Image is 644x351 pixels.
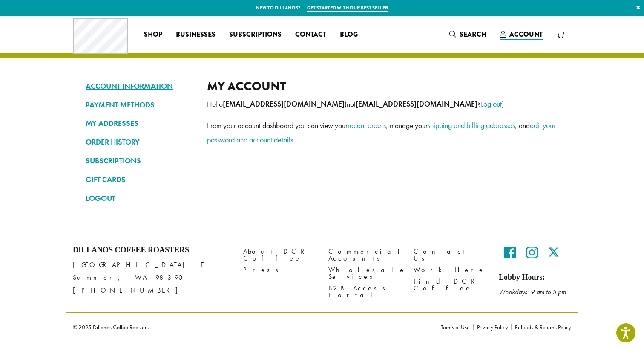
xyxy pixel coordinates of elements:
strong: [EMAIL_ADDRESS][DOMAIN_NAME] [356,99,477,109]
a: Get started with our best seller [307,4,388,12]
a: Shop [137,28,169,41]
a: Terms of Use [441,324,473,330]
a: ORDER HISTORY [86,135,194,149]
nav: Account pages [86,79,194,212]
a: LOGOUT [86,191,194,206]
a: Search [443,27,493,41]
a: Privacy Policy [473,324,511,330]
a: Commercial Accounts [328,246,401,264]
strong: [EMAIL_ADDRESS][DOMAIN_NAME] [223,99,345,109]
a: Refunds & Returns Policy [511,324,571,330]
h4: Dillanos Coffee Roasters [73,246,230,255]
p: © 2025 Dillanos Coffee Roasters. [73,324,428,330]
a: Wholesale Services [328,264,401,283]
em: Weekdays 9 am to 5 pm [499,287,566,296]
a: PAYMENT METHODS [86,98,194,112]
span: Subscriptions [229,29,282,40]
span: Search [460,29,486,39]
a: Find DCR Coffee [414,276,486,294]
span: Blog [340,29,358,40]
span: Account [509,29,543,39]
span: Contact [295,29,326,40]
p: Hello (not ? ) [207,97,558,111]
p: From your account dashboard you can view your , manage your , and . [207,118,558,147]
a: B2B Access Portal [328,283,401,301]
h5: Lobby Hours: [499,273,571,282]
a: SUBSCRIPTIONS [86,154,194,168]
span: Businesses [176,29,216,40]
a: ACCOUNT INFORMATION [86,79,194,93]
a: Press [243,264,316,276]
a: Log out [481,99,502,109]
a: Contact Us [414,246,486,264]
p: [GEOGRAPHIC_DATA] E Sumner, WA 98390 [PHONE_NUMBER] [73,258,230,297]
a: recent orders [348,120,386,130]
span: Shop [144,29,162,40]
a: MY ADDRESSES [86,116,194,131]
h2: My account [207,79,558,94]
a: shipping and billing addresses [428,120,515,130]
a: GIFT CARDS [86,172,194,187]
a: Work Here [414,264,486,276]
a: About DCR Coffee [243,246,316,264]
